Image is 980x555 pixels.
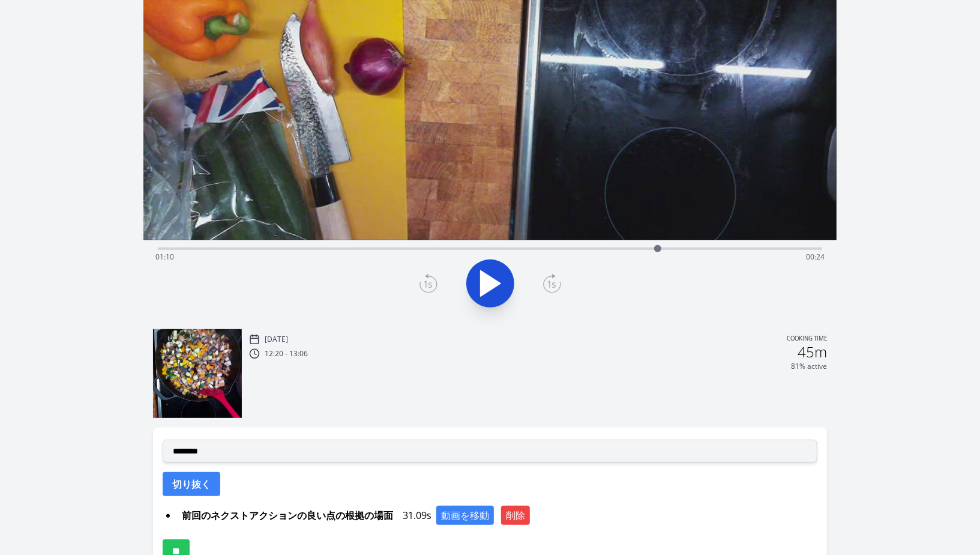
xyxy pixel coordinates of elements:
button: 切り抜く [163,472,220,496]
h2: 45m [798,345,827,359]
span: 01:10 [155,252,174,262]
p: Cooking time [787,334,827,345]
p: [DATE] [265,335,288,344]
div: 31.09s [177,506,817,525]
span: 00:24 [806,252,825,262]
span: 前回のネクストアクションの良い点の根拠の場面 [177,506,398,525]
button: 削除 [501,506,530,525]
p: 12:20 - 13:06 [265,349,308,359]
img: 250818112134_thumb.jpeg [153,329,242,418]
button: 動画を移動 [436,506,494,525]
p: 81% active [791,362,827,371]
